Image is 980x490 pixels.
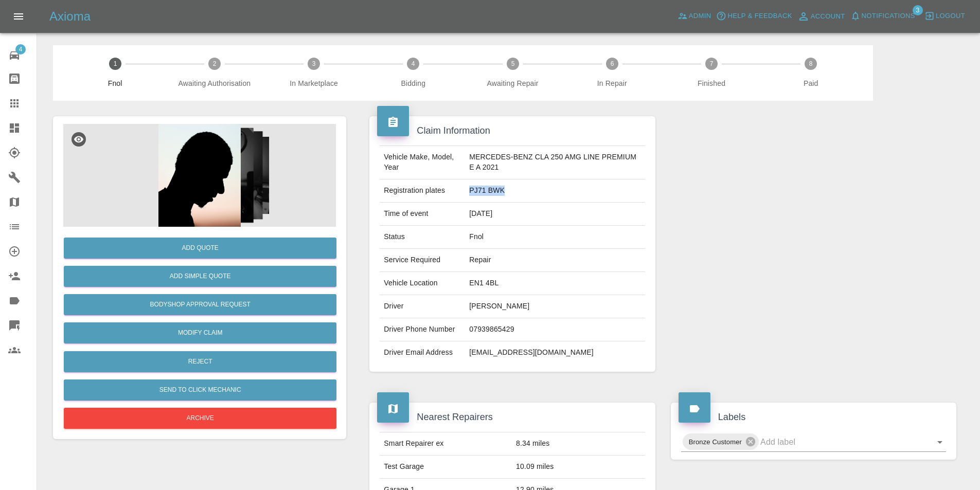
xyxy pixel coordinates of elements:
[380,432,512,456] td: Smart Repairer ex
[49,8,91,25] h5: Axioma
[268,78,359,88] span: In Marketplace
[465,203,645,226] td: [DATE]
[512,432,645,456] td: 8.34 miles
[69,78,161,88] span: Fnol
[380,272,465,295] td: Vehicle Location
[848,8,918,24] button: Notifications
[15,44,26,55] span: 4
[213,60,217,67] text: 2
[64,294,336,315] button: Bodyshop Approval Request
[566,78,657,88] span: In Repair
[380,456,512,479] td: Test Garage
[683,436,748,448] span: Bronze Customer
[465,179,645,203] td: PJ71 BWK
[377,124,647,138] h4: Claim Information
[113,60,117,67] text: 1
[380,341,465,364] td: Driver Email Address
[377,410,647,424] h4: Nearest Repairers
[380,295,465,318] td: Driver
[465,226,645,249] td: Fnol
[714,8,794,24] button: Help & Feedback
[666,78,757,88] span: Finished
[368,78,459,88] span: Bidding
[760,434,917,450] input: Add label
[64,408,336,429] button: Archive
[465,272,645,295] td: EN1 4BL
[64,266,336,287] button: Add Simple Quote
[64,322,336,343] a: Modify Claim
[380,226,465,249] td: Status
[727,10,792,22] span: Help & Feedback
[465,341,645,364] td: [EMAIL_ADDRESS][DOMAIN_NAME]
[64,379,336,401] button: Send to Click Mechanic
[610,60,614,67] text: 6
[765,78,857,88] span: Paid
[6,4,31,29] button: Open drawer
[933,435,947,449] button: Open
[512,456,645,479] td: 10.09 miles
[312,60,316,67] text: 3
[922,8,968,24] button: Logout
[465,146,645,179] td: MERCEDES-BENZ CLA 250 AMG LINE PREMIUM E A 2021
[412,60,415,67] text: 4
[465,249,645,272] td: Repair
[809,60,813,67] text: 8
[465,295,645,318] td: [PERSON_NAME]
[679,410,949,424] h4: Labels
[913,5,923,15] span: 3
[511,60,514,67] text: 5
[380,249,465,272] td: Service Required
[862,10,915,22] span: Notifications
[380,318,465,341] td: Driver Phone Number
[380,146,465,179] td: Vehicle Make, Model, Year
[63,124,336,227] img: b22950ae-0762-4674-bb9a-c21f2bfcd0dd
[380,203,465,226] td: Time of event
[683,433,759,450] div: Bronze Customer
[811,11,845,23] span: Account
[936,10,965,22] span: Logout
[64,351,336,372] button: Reject
[64,238,336,259] button: Add Quote
[169,78,260,88] span: Awaiting Authorisation
[675,8,714,24] a: Admin
[795,8,848,25] a: Account
[467,78,558,88] span: Awaiting Repair
[465,318,645,341] td: 07939865429
[380,179,465,203] td: Registration plates
[710,60,714,67] text: 7
[689,10,711,22] span: Admin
